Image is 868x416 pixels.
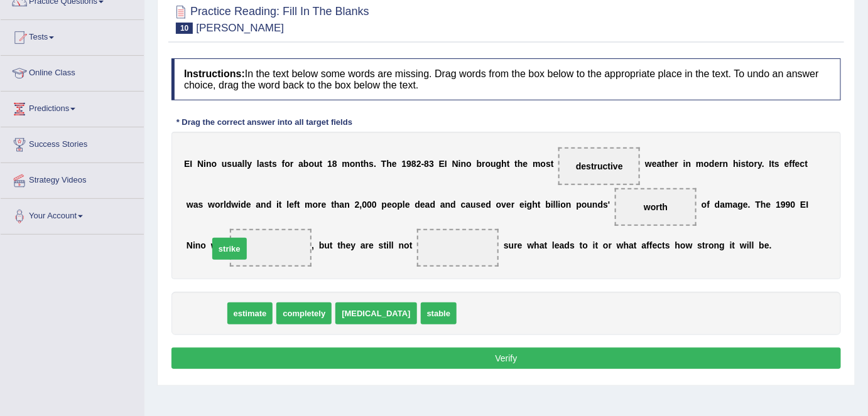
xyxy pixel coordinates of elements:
[534,240,540,250] b: h
[555,240,560,250] b: e
[232,200,239,210] b: w
[481,200,486,210] b: e
[337,240,340,250] b: t
[514,240,517,250] b: r
[675,240,681,250] b: h
[756,200,761,210] b: T
[789,159,793,169] b: f
[272,159,277,169] b: s
[732,240,735,250] b: t
[702,240,705,250] b: t
[533,159,540,169] b: m
[761,200,766,210] b: h
[334,200,340,210] b: h
[461,200,466,210] b: c
[652,159,657,169] b: e
[298,159,303,169] b: a
[404,240,410,250] b: o
[264,159,269,169] b: s
[208,200,215,210] b: w
[384,240,387,250] b: t
[538,200,541,210] b: t
[720,159,723,169] b: r
[551,159,554,169] b: t
[309,159,315,169] b: o
[509,240,514,250] b: u
[561,200,567,210] b: o
[211,240,218,250] b: w
[603,200,608,210] b: s
[1,56,144,87] a: Online Class
[528,240,534,250] b: w
[402,159,407,169] b: 1
[322,200,327,210] b: e
[330,240,333,250] b: t
[266,200,272,210] b: d
[603,240,609,250] b: o
[399,240,404,250] b: n
[769,240,772,250] b: .
[642,240,647,250] b: a
[261,200,266,210] b: n
[470,200,476,210] b: u
[405,200,410,210] b: e
[389,240,391,250] b: l
[704,159,710,169] b: o
[340,200,345,210] b: a
[176,23,193,34] span: 10
[634,240,637,250] b: t
[332,159,337,169] b: 8
[466,159,472,169] b: o
[657,159,662,169] b: a
[320,159,323,169] b: t
[747,240,749,250] b: i
[366,240,369,250] b: r
[556,200,558,210] b: l
[587,200,593,210] b: u
[482,159,485,169] b: r
[496,200,502,210] b: o
[733,159,739,169] b: h
[546,159,551,169] b: s
[514,159,518,169] b: t
[504,240,509,250] b: s
[477,159,482,169] b: b
[1,163,144,195] a: Strategy Videos
[203,159,206,169] b: i
[649,240,653,250] b: f
[740,240,747,250] b: w
[486,159,491,169] b: o
[662,240,665,250] b: t
[445,159,447,169] b: I
[318,200,321,210] b: r
[386,240,389,250] b: i
[439,159,445,169] b: E
[355,200,360,210] b: 2
[461,159,467,169] b: n
[772,159,775,169] b: t
[784,159,789,169] b: e
[733,200,738,210] b: a
[709,159,715,169] b: d
[411,159,416,169] b: 8
[362,200,367,210] b: 0
[714,240,720,250] b: n
[800,159,805,169] b: c
[566,200,572,210] b: n
[286,200,289,210] b: l
[305,200,312,210] b: m
[458,159,461,169] b: i
[285,159,290,169] b: o
[398,200,403,210] b: p
[466,200,471,210] b: a
[781,200,786,210] b: 9
[403,200,405,210] b: l
[410,240,413,250] b: t
[776,200,781,210] b: 1
[342,159,350,169] b: m
[795,159,800,169] b: e
[416,159,421,169] b: 2
[387,200,392,210] b: e
[1,92,144,123] a: Predictions
[746,159,749,169] b: t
